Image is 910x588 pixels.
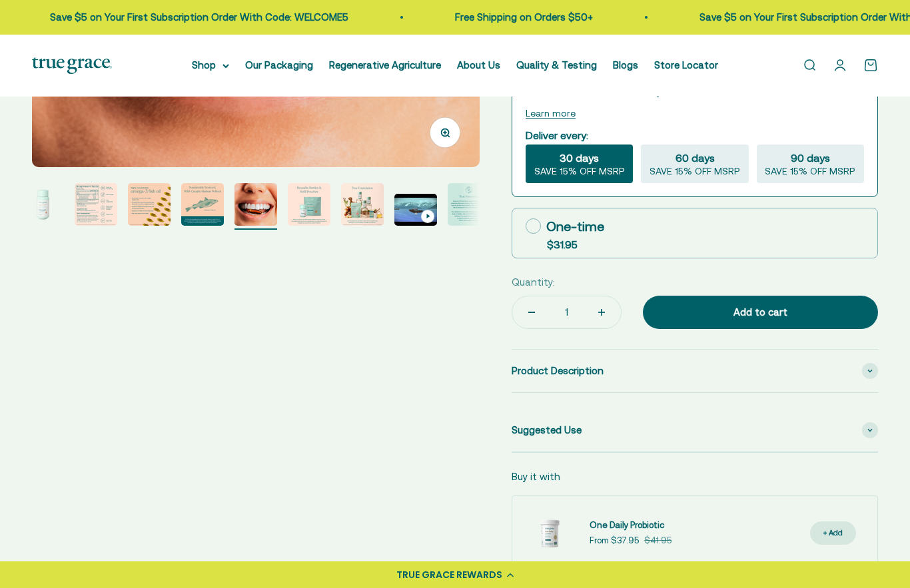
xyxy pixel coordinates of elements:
img: Omega-3 Fish Oil [21,183,64,226]
button: Go to item 4 [75,183,117,230]
img: When you opt for our refill pouches instead of buying a whole new bottle every time you buy suppl... [288,183,330,226]
span: Suggested Use [512,422,582,438]
a: Store Locator [654,59,718,71]
span: Product Description [512,363,604,379]
img: Every lot of True Grace supplements undergoes extensive third-party testing. Regulation says we d... [448,183,490,226]
sale-price: From $37.95 [590,534,639,548]
img: Our fish oil is traceable back to the specific fishery it came form, so you can check that it mee... [181,183,224,226]
img: Alaskan Pollock live a short life and do not bio-accumulate heavy metals and toxins the way older... [234,183,277,226]
img: We source our fish oil from Alaskan Pollock that have been freshly caught for human consumption i... [75,183,117,226]
p: Buy it with [512,469,560,485]
a: One Daily Probiotic [590,519,672,533]
summary: Suggested Use [512,409,878,451]
label: Quantity: [512,274,555,290]
a: Regenerative Agriculture [329,59,441,71]
div: Add to cart [670,304,851,320]
button: Add to cart [643,296,878,329]
button: Decrease quantity [512,296,551,328]
a: Our Packaging [245,59,313,71]
button: Go to item 7 [234,183,277,230]
button: + Add [810,521,856,545]
button: Go to item 3 [21,183,64,230]
summary: Product Description [512,350,878,392]
a: Quality & Testing [516,59,597,71]
compare-at-price: $41.95 [644,534,672,548]
p: Save $5 on Your First Subscription Order With Code: WELCOME5 [37,9,336,25]
a: About Us [457,59,500,71]
button: Go to item 8 [288,183,330,230]
img: Daily Probiotic forDigestive and Immune Support:* - 90 Billion CFU at time of manufacturing (30 B... [523,507,576,560]
div: TRUE GRACE REWARDS [396,568,502,582]
button: Go to item 9 [341,183,384,230]
button: Increase quantity [582,296,621,328]
span: One Daily Probiotic [590,520,664,530]
button: Go to item 11 [448,183,490,230]
img: - Sustainably sourced, wild-caught Alaskan fish - Provides 1400 mg of the essential fatty Acids E... [128,183,171,226]
img: Our full product line provides a robust and comprehensive offering for a true foundation of healt... [341,183,384,226]
button: Go to item 5 [128,183,171,230]
button: Go to item 10 [394,194,437,230]
summary: Shop [192,57,229,73]
a: Blogs [613,59,638,71]
button: Go to item 6 [181,183,224,230]
div: + Add [823,527,843,539]
a: Free Shipping on Orders $50+ [442,11,580,23]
